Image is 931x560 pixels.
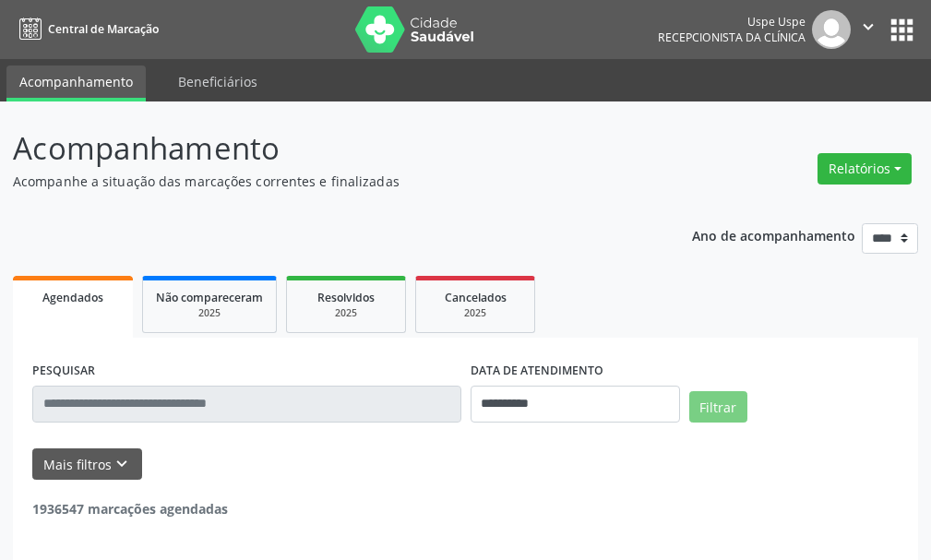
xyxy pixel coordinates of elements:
[13,172,647,191] p: Acompanhe a situação das marcações correntes e finalizadas
[692,223,855,246] p: Ano de acompanhamento
[32,357,95,386] label: PESQUISAR
[6,66,146,101] a: Acompanhamento
[445,290,507,305] span: Cancelados
[48,21,159,37] span: Central de Marcação
[658,30,806,45] span: Recepcionista da clínica
[858,17,878,37] i: 
[818,153,912,185] button: Relatórios
[13,125,647,172] p: Acompanhamento
[112,454,132,474] i: keyboard_arrow_down
[156,290,263,305] span: Não compareceram
[886,14,918,46] button: apps
[32,448,142,481] button: Mais filtroskeyboard_arrow_down
[13,14,159,44] a: Central de Marcação
[165,66,270,98] a: Beneficiários
[156,306,263,320] div: 2025
[32,500,228,518] strong: 1936547 marcações agendadas
[689,391,747,423] button: Filtrar
[851,10,886,49] button: 
[812,10,851,49] img: img
[317,290,375,305] span: Resolvidos
[300,306,392,320] div: 2025
[471,357,603,386] label: DATA DE ATENDIMENTO
[658,14,806,30] div: Uspe Uspe
[429,306,521,320] div: 2025
[42,290,103,305] span: Agendados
